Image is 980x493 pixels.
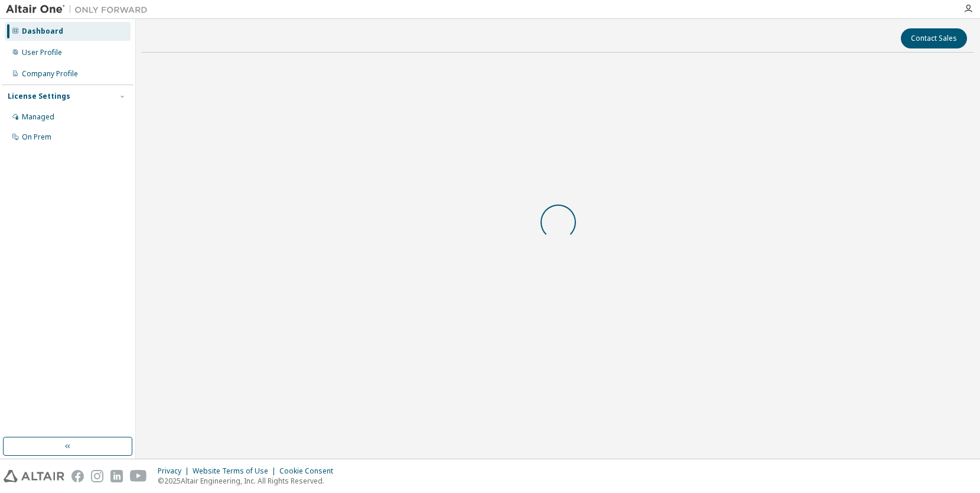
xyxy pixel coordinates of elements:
[71,470,84,482] img: facebook.svg
[22,132,51,142] div: On Prem
[22,69,78,79] div: Company Profile
[279,466,340,476] div: Cookie Consent
[8,92,70,101] div: License Settings
[22,112,54,122] div: Managed
[130,470,147,482] img: youtube.svg
[193,466,279,476] div: Website Terms of Use
[91,470,103,482] img: instagram.svg
[901,28,967,48] button: Contact Sales
[158,476,340,486] p: © 2025 Altair Engineering, Inc. All Rights Reserved.
[22,27,63,36] div: Dashboard
[110,470,123,482] img: linkedin.svg
[22,48,62,57] div: User Profile
[4,470,64,482] img: altair_logo.svg
[6,4,154,15] img: Altair One
[158,466,193,476] div: Privacy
